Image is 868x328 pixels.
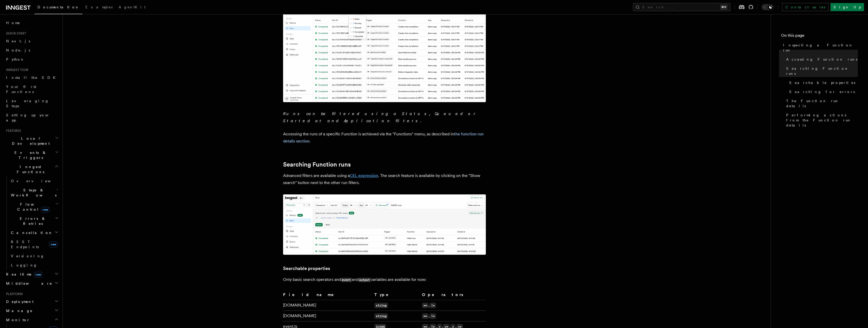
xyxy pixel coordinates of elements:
span: Middleware [4,281,52,286]
img: The "Handle failed payments" Function runs list features a run in a failing state. [283,2,486,102]
span: Performing actions from the Function run details [786,113,858,128]
span: Home [6,20,20,25]
img: The runs list features an advance search feature that filters results using a CEL query. [283,194,486,255]
span: Steps & Workflows [9,188,57,198]
a: Home [4,18,60,27]
th: Operators [420,291,486,300]
a: Next.js [4,37,60,46]
span: Setting up your app [6,113,50,122]
a: Accessing Function runs [784,55,858,64]
a: Searching for errors [787,87,858,96]
span: Next.js [6,39,30,43]
button: Toggle dark mode [762,4,774,10]
a: AgentKit [116,2,149,14]
span: Node.js [6,48,30,52]
span: new [49,241,58,247]
button: Steps & Workflows [9,186,60,200]
code: != [430,303,436,308]
a: Documentation [34,2,82,14]
span: Inspecting a Function run [783,43,858,53]
button: Cancellation [9,228,60,237]
span: Manage [4,308,33,313]
button: Errors & Retries [9,214,60,228]
span: Searching for errors [789,89,855,94]
a: Python [4,55,60,64]
code: string [374,313,388,319]
p: Only basic search operators and and variables are available for now: [283,276,486,283]
a: CEL expression [350,173,378,178]
a: Sign Up [830,3,864,11]
code: == [422,303,429,308]
button: Monitor [4,315,60,324]
button: Flow Controlnew [9,200,60,214]
span: Quick start [4,31,26,35]
span: Searchable properties [789,80,855,85]
span: REST Endpoints [11,240,39,249]
p: Accessing the runs of a specific Function is achieved via the "Functions" menu, as described in . [283,131,486,145]
a: Leveraging Steps [4,96,60,111]
th: Type [372,291,420,300]
p: Advanced filters are available using a . The search feature is available by clicking on the "Show... [283,172,486,186]
span: Versioning [11,254,44,258]
button: Search...⌘K [633,3,730,11]
a: Contact sales [782,3,828,11]
a: Overview [9,176,60,186]
h4: On this page [781,32,858,41]
span: Realtime [4,272,42,277]
a: REST Endpointsnew [9,237,60,251]
a: Install the SDK [4,73,60,82]
span: Flow Control [9,202,56,212]
a: The Function run details [784,96,858,111]
span: Cancellation [9,230,53,235]
button: Events & Triggers [4,148,60,162]
span: Platform [4,292,23,296]
span: Install the SDK [6,76,59,80]
span: Events & Triggers [4,150,55,160]
span: Features [4,129,21,133]
a: Searchable properties [787,78,858,87]
span: Deployment [4,299,33,304]
button: Local Development [4,134,60,148]
span: Monitor [4,317,30,322]
span: new [34,272,42,277]
span: Inngest tour [4,68,28,72]
a: Node.js [4,46,60,55]
span: new [41,207,49,212]
span: Accessing Function runs [786,57,857,62]
button: Realtimenew [4,270,60,279]
a: Searchable properties [283,265,330,272]
code: != [430,313,436,319]
span: AgentKit [119,5,145,9]
code: string [374,303,388,308]
span: Local Development [4,136,55,146]
a: Your first Functions [4,82,60,96]
div: Inngest Functions [4,176,60,270]
button: Inngest Functions [4,162,60,176]
a: Performing actions from the Function run details [784,111,858,130]
span: Errors & Retries [9,216,55,226]
span: Searching Function runs [786,66,858,76]
span: Your first Functions [6,85,36,94]
em: Runs can be filtered using a Status, Queued or Started at and Application filters. [283,111,477,123]
span: The Function run details [786,98,858,108]
a: Searching Function runs [283,161,351,168]
td: , [420,311,486,321]
td: [DOMAIN_NAME] [283,300,372,311]
button: Middleware [4,279,60,288]
a: the function run details section [283,132,484,143]
span: Documentation [38,5,79,9]
a: Logging [9,261,60,270]
span: Logging [11,263,37,267]
code: event [341,278,352,282]
a: Setting up your app [4,111,60,125]
a: Examples [82,2,116,14]
span: Leveraging Steps [6,99,49,108]
a: Searching Function runs [784,64,858,78]
button: Deployment [4,297,60,306]
a: Versioning [9,251,60,261]
code: output [358,278,371,282]
span: Python [6,57,25,61]
span: Overview [11,179,63,183]
th: Field name [283,291,372,300]
button: Manage [4,306,60,315]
